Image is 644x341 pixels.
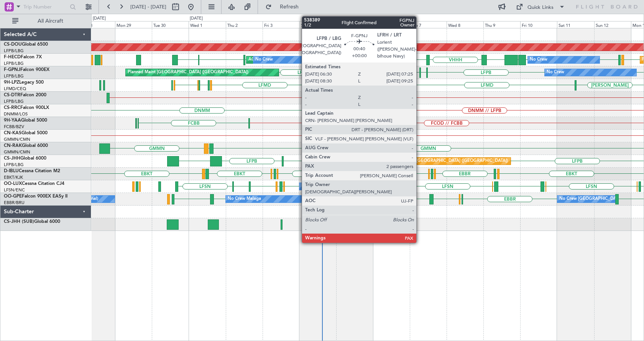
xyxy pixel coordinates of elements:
[263,21,299,28] div: Fri 3
[299,21,336,28] div: Sat 4
[128,67,248,78] div: Planned Maint [GEOGRAPHIC_DATA] ([GEOGRAPHIC_DATA])
[373,21,410,28] div: Mon 6
[4,42,22,47] span: CS-DOU
[4,80,44,85] a: 9H-LPZLegacy 500
[4,137,30,142] a: GMMN/CMN
[4,187,25,193] a: LFSN/ENC
[4,124,24,130] a: FCBB/BZV
[410,21,447,28] div: Tue 7
[4,143,22,148] span: CN-RAK
[4,86,26,92] a: LFMD/CEQ
[20,18,81,24] span: All Aircraft
[189,21,225,28] div: Wed 1
[301,181,347,192] div: No Crew Nancy (Essey)
[152,21,189,28] div: Tue 30
[4,219,34,224] span: CS-JHH (SUB)
[23,1,67,13] input: Trip Number
[4,156,46,161] a: CS-JHHGlobal 6000
[387,155,508,167] div: Planned Maint [GEOGRAPHIC_DATA] ([GEOGRAPHIC_DATA])
[4,118,21,123] span: 9H-YAA
[4,73,24,79] a: LFPB/LBG
[4,68,20,72] span: F-GPNJ
[557,21,594,28] div: Sat 11
[547,67,564,78] div: No Crew
[4,169,19,173] span: D-IBLU
[4,42,48,47] a: CS-DOUGlobal 6500
[4,131,21,135] span: CN-KAS
[4,105,20,110] span: CS-RRC
[4,143,48,148] a: CN-RAKGlobal 6000
[4,149,30,155] a: GMMN/CMN
[4,175,23,180] a: EBKT/KJK
[520,21,557,28] div: Fri 10
[483,21,520,28] div: Thu 9
[4,131,48,135] a: CN-KASGlobal 5000
[93,15,106,22] div: [DATE]
[4,156,20,161] span: CS-JHH
[594,21,631,28] div: Sun 12
[78,21,115,28] div: Sun 28
[4,200,25,206] a: EBBR/BRU
[130,3,166,10] span: [DATE] - [DATE]
[512,1,569,13] button: Quick Links
[4,93,46,97] a: CS-DTRFalcon 2000
[190,15,203,22] div: [DATE]
[255,54,273,66] div: No Crew
[4,99,24,104] a: LFPB/LBG
[336,21,373,28] div: Sun 5
[527,4,554,12] div: Quick Links
[4,105,49,110] a: CS-RRCFalcon 900LX
[4,162,24,168] a: LFPB/LBG
[4,194,22,199] span: OO-GPE
[530,54,547,66] div: No Crew
[4,48,24,54] a: LFPB/LBG
[115,21,152,28] div: Mon 29
[4,111,28,117] a: DNMM/LOS
[4,181,64,186] a: OO-LUXCessna Citation CJ4
[228,193,261,205] div: No Crew Malaga
[4,93,20,97] span: CS-DTR
[4,194,67,199] a: OO-GPEFalcon 900EX EASy II
[4,181,22,186] span: OO-LUX
[4,80,19,85] span: 9H-LPZ
[447,21,483,28] div: Wed 8
[226,21,263,28] div: Thu 2
[248,54,329,66] div: AOG Maint Paris ([GEOGRAPHIC_DATA])
[4,169,60,173] a: D-IBLUCessna Citation M2
[4,61,24,66] a: LFPB/LBG
[8,15,83,27] button: All Aircraft
[4,68,49,72] a: F-GPNJFalcon 900EX
[262,1,308,13] button: Refresh
[273,4,306,10] span: Refresh
[4,55,42,59] a: F-HECDFalcon 7X
[4,219,60,224] a: CS-JHH (SUB)Global 6000
[4,118,47,123] a: 9H-YAAGlobal 5000
[4,55,21,59] span: F-HECD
